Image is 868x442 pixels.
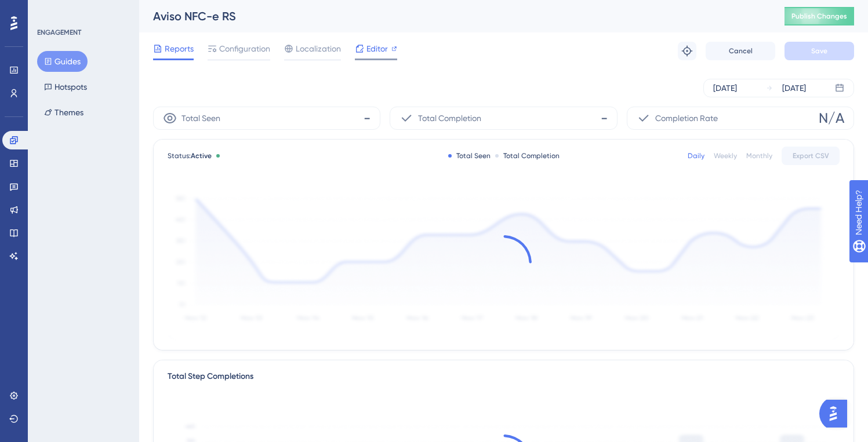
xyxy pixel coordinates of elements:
button: Hotspots [37,76,94,97]
div: Monthly [746,151,772,160]
span: Save [811,46,827,56]
span: Completion Rate [655,111,718,125]
button: Themes [37,102,90,123]
button: Publish Changes [785,7,854,25]
div: Total Seen [448,151,491,160]
span: Export CSV [793,151,829,160]
span: N/A [819,109,844,127]
span: Status: [168,151,212,160]
button: Save [785,42,854,60]
span: Active [191,152,212,160]
div: [DATE] [713,81,737,95]
button: Cancel [706,42,775,60]
span: - [364,109,371,127]
div: Total Completion [495,151,560,160]
div: Daily [688,151,704,160]
iframe: UserGuiding AI Assistant Launcher [819,396,854,431]
span: Publish Changes [791,12,847,21]
div: Weekly [714,151,737,160]
span: Localization [296,42,341,56]
div: [DATE] [782,81,806,95]
span: - [601,109,608,127]
div: Total Step Completions [168,370,253,383]
button: Guides [37,51,88,72]
span: Cancel [729,46,753,56]
span: Editor [366,42,388,56]
span: Need Help? [27,3,72,17]
div: Aviso NFC-e RS [153,8,756,24]
span: Reports [165,42,194,56]
div: ENGAGEMENT [37,28,81,37]
span: Total Seen [181,111,220,125]
span: Configuration [219,42,270,56]
span: Total Completion [418,111,481,125]
button: Export CSV [782,147,840,165]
